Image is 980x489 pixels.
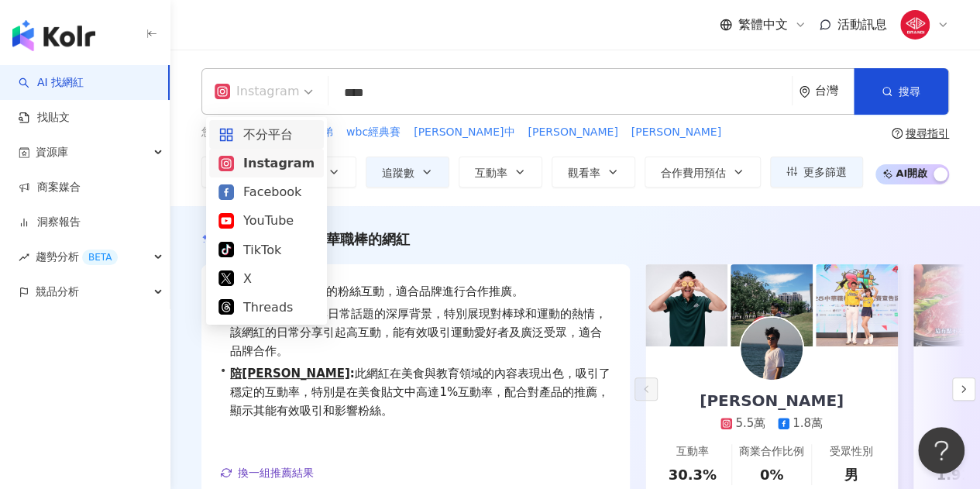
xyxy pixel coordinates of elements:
[220,461,315,484] button: 換一組推薦結果
[218,211,315,230] div: YouTube
[230,364,611,420] span: 此網紅在美食與教育領域的內容表現出色，吸引了穩定的互動率，特別是在美食貼文中高達1%互動率，配合對產品的推薦，顯示其能有效吸引和影響粉絲。
[218,127,234,143] span: appstore
[528,125,617,140] span: [PERSON_NAME]
[735,415,765,432] div: 5.5萬
[731,264,813,346] img: post-image
[350,367,355,381] span: :
[793,415,823,432] div: 1.8萬
[739,444,804,460] div: 商業合作比例
[201,157,274,188] button: 類型
[382,167,414,179] span: 追蹤數
[218,240,315,260] div: TikTok
[346,124,401,141] button: wbc經典賽
[82,250,118,265] div: BETA
[215,79,299,104] div: Instagram
[645,157,761,188] button: 合作費用預估
[568,167,600,179] span: 觀看率
[12,20,95,51] img: logo
[741,318,803,380] img: KOL Avatar
[668,465,716,484] div: 30.3%
[220,364,611,420] div: •
[631,125,721,140] span: [PERSON_NAME]
[218,182,315,201] div: Facebook
[892,128,903,139] span: question-circle
[829,444,872,460] div: 受眾性別
[218,125,315,144] div: 不分平台
[661,167,726,179] span: 合作費用預估
[218,153,315,173] div: Instagram
[631,124,722,141] button: [PERSON_NAME]
[475,167,507,179] span: 互動率
[837,17,887,32] span: 活動訊息
[770,157,863,188] button: 更多篩選
[346,125,401,140] span: wbc經典賽
[36,274,79,309] span: 競品分析
[815,84,854,98] div: 台灣
[366,157,449,188] button: 追蹤數
[19,75,84,91] a: searchAI 找網紅
[527,124,618,141] button: [PERSON_NAME]
[222,229,410,249] div: AI 推薦 ：
[414,125,514,140] span: [PERSON_NAME]中
[803,166,847,178] span: 更多篩選
[218,269,315,288] div: X
[459,157,542,188] button: 互動率
[19,215,81,230] a: 洞察報告
[230,305,611,360] span: 具備運動與日常話題的深厚背景，特別展現對棒球和運動的熱情，該網紅的日常分享引起高互動，能有效吸引運動愛好者及廣泛受眾，適合品牌合作。
[760,465,784,484] div: 0%
[36,239,118,274] span: 趨勢分析
[36,135,68,170] span: 資源庫
[19,180,81,195] a: 商案媒合
[844,465,858,484] div: 男
[230,367,349,381] a: 陪[PERSON_NAME]
[201,125,277,140] span: 您可能感興趣：
[19,252,29,263] span: rise
[899,85,920,98] span: 搜尋
[676,444,709,460] div: 互動率
[738,16,788,33] span: 繁體中文
[552,157,635,188] button: 觀看率
[19,110,70,126] a: 找貼文
[220,305,611,360] div: •
[816,264,898,346] img: post-image
[854,68,948,115] button: 搜尋
[645,264,727,346] img: post-image
[684,390,859,412] div: [PERSON_NAME]
[900,10,930,40] img: GD.jpg
[284,231,410,247] span: 推薦中華職棒的網紅
[238,467,314,479] span: 換一組推薦結果
[413,124,515,141] button: [PERSON_NAME]中
[918,427,965,474] iframe: Help Scout Beacon - Open
[799,86,810,98] span: environment
[218,298,315,317] div: Threads
[906,127,949,139] div: 搜尋指引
